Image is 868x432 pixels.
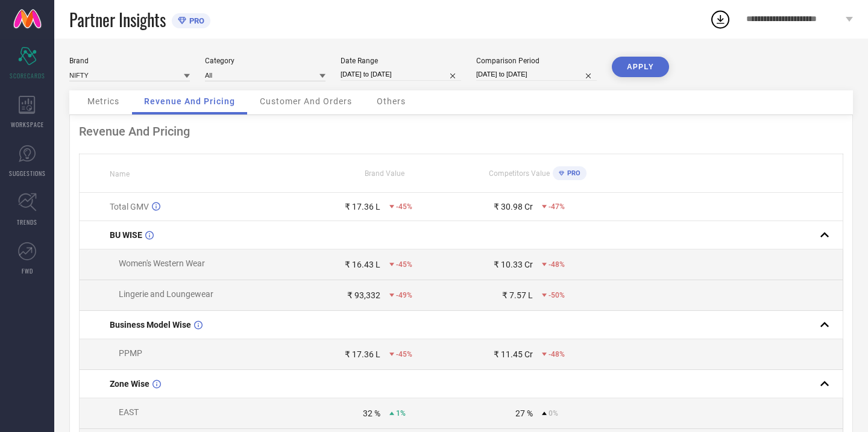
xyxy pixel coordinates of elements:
span: Others [377,96,406,106]
div: 32 % [363,409,380,418]
div: ₹ 7.57 L [502,290,533,300]
div: Category [205,57,325,65]
div: Open download list [709,8,731,30]
span: PRO [186,16,204,25]
span: BU WISE [110,230,142,240]
span: Zone Wise [110,379,149,389]
button: APPLY [612,57,669,77]
span: -48% [549,350,565,358]
span: Customer And Orders [260,96,352,106]
div: ₹ 11.45 Cr [494,349,533,359]
div: 27 % [515,409,533,418]
div: ₹ 16.43 L [345,260,380,269]
span: Business Model Wise [110,320,191,330]
span: WORKSPACE [11,120,44,129]
span: FWD [22,266,33,275]
span: TRENDS [17,218,37,227]
span: SUGGESTIONS [9,169,46,178]
span: -45% [396,260,412,269]
span: PRO [564,169,580,177]
div: Revenue And Pricing [79,124,843,139]
div: ₹ 17.36 L [345,349,380,359]
div: Brand [69,57,190,65]
div: ₹ 10.33 Cr [494,260,533,269]
span: Lingerie and Loungewear [119,289,213,299]
span: PPMP [119,348,142,358]
span: Revenue And Pricing [144,96,235,106]
span: -47% [549,202,565,211]
div: Date Range [341,57,461,65]
input: Select comparison period [476,68,597,81]
input: Select date range [341,68,461,81]
span: Brand Value [365,169,404,178]
span: EAST [119,407,139,417]
span: Women's Western Wear [119,258,205,268]
span: Metrics [87,96,119,106]
div: Comparison Period [476,57,597,65]
span: -49% [396,291,412,299]
div: ₹ 30.98 Cr [494,202,533,211]
span: Competitors Value [489,169,550,178]
span: Partner Insights [69,7,166,32]
span: -50% [549,291,565,299]
span: -45% [396,350,412,358]
div: ₹ 93,332 [347,290,380,300]
span: Total GMV [110,202,149,211]
span: Name [110,170,130,178]
span: 0% [549,409,558,418]
span: SCORECARDS [10,71,45,80]
span: -48% [549,260,565,269]
span: -45% [396,202,412,211]
span: 1% [396,409,406,418]
div: ₹ 17.36 L [345,202,380,211]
